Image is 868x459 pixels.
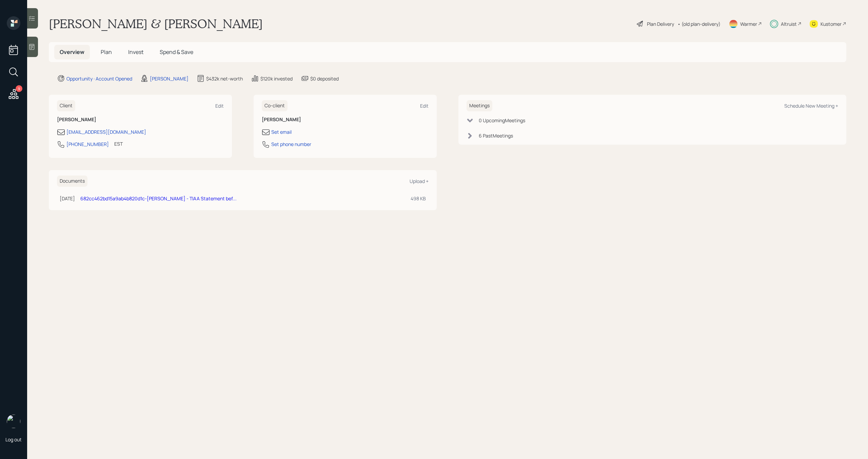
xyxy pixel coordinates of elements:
div: Opportunity · Account Opened [66,75,132,82]
h6: Documents [57,176,87,187]
div: [PERSON_NAME] [150,75,189,82]
h6: [PERSON_NAME] [262,117,429,123]
a: 682cc462bd15a9ab4b820d1c-[PERSON_NAME] - TIAA Statement bef... [80,195,237,202]
div: $432k net-worth [206,75,243,82]
h1: [PERSON_NAME] & [PERSON_NAME] [49,16,263,31]
div: 6 Past Meeting s [479,132,513,139]
div: $0 deposited [310,75,339,82]
img: michael-russo-headshot.png [7,415,20,428]
h6: Client [57,100,75,111]
div: Set phone number [271,141,311,148]
div: Edit [420,103,429,109]
div: 0 Upcoming Meeting s [479,117,525,124]
span: Plan [101,48,112,56]
div: Plan Delivery [647,20,674,27]
div: Altruist [781,20,797,27]
div: • (old plan-delivery) [677,20,721,27]
h6: Meetings [467,100,492,111]
div: [DATE] [60,195,75,202]
div: 498 KB [411,195,426,202]
div: Schedule New Meeting + [784,103,838,109]
div: Set email [271,128,292,135]
div: 9 [16,85,22,92]
div: Edit [215,103,224,109]
div: [PHONE_NUMBER] [66,141,109,148]
div: Kustomer [821,20,842,27]
div: $120k invested [260,75,293,82]
div: Upload + [410,178,429,184]
h6: [PERSON_NAME] [57,117,224,123]
div: Log out [5,436,22,443]
div: Warmer [740,20,757,27]
span: Invest [128,48,143,56]
h6: Co-client [262,100,288,111]
span: Spend & Save [160,48,193,56]
span: Overview [60,48,84,56]
div: [EMAIL_ADDRESS][DOMAIN_NAME] [66,128,146,135]
div: EST [114,140,123,147]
